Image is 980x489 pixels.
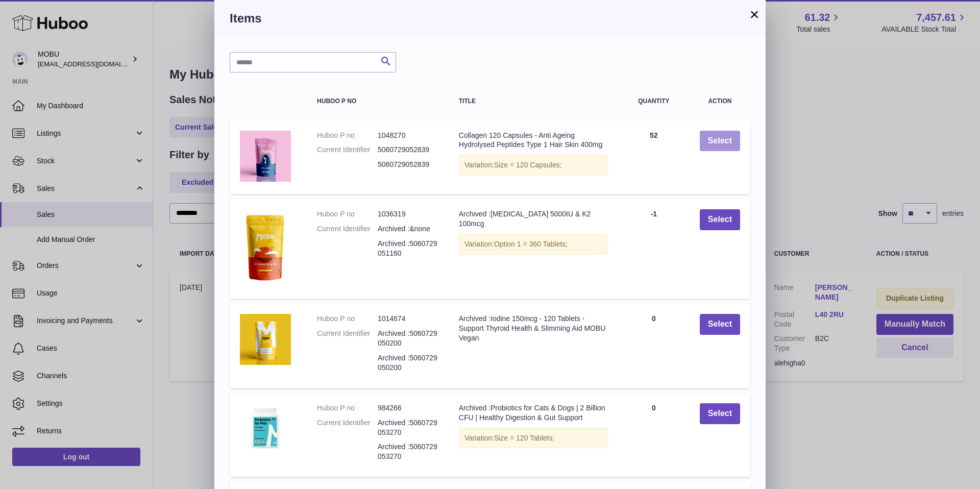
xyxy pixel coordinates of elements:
div: Variation: [459,234,608,255]
dt: Current Identifier [317,224,378,234]
th: Title [449,88,618,115]
dd: 1048270 [378,131,438,140]
dd: 984266 [378,403,438,413]
dd: 1036319 [378,209,438,219]
dd: 5060729052839 [378,145,438,155]
div: Archived :Iodine 150mcg - 120 Tablets - Support Thyroid Health & Slimming Aid MOBU Vegan [459,314,608,343]
dt: Huboo P no [317,403,378,413]
dd: Archived :5060729053270 [378,418,438,437]
img: Collagen 120 Capsules - Anti Ageing Hydrolysed Peptides Type 1 Hair Skin 400mg [240,131,291,182]
span: Size = 120 Tablets; [494,434,554,442]
dt: Huboo P no [317,314,378,324]
dd: Archived :5060729053270 [378,442,438,461]
dd: Archived :&none [378,224,438,234]
td: 52 [618,120,690,194]
dt: Current Identifier [317,145,378,155]
span: Size = 120 Capsules; [494,161,562,169]
dd: Archived :5060729050200 [378,353,438,373]
img: Archived :Vitamin D3 5000IU & K2 100mcg [240,209,291,286]
dt: Current Identifier [317,329,378,348]
img: Archived :Iodine 150mcg - 120 Tablets - Support Thyroid Health & Slimming Aid MOBU Vegan [240,314,291,365]
dd: 1014674 [378,314,438,324]
dt: Huboo P no [317,131,378,140]
div: Variation: [459,428,608,449]
h3: Items [230,10,750,27]
button: Select [700,131,740,152]
button: Select [700,209,740,230]
button: Select [700,314,740,335]
dd: Archived :5060729050200 [378,329,438,348]
dd: 5060729052839 [378,160,438,169]
td: -1 [618,199,690,299]
dd: Archived :5060729051160 [378,239,438,258]
div: Archived :Probiotics for Cats & Dogs | 2 Billion CFU | Healthy Digestion & Gut Support [459,403,608,423]
span: Option 1 = 360 Tablets; [494,240,568,248]
div: Collagen 120 Capsules - Anti Ageing Hydrolysed Peptides Type 1 Hair Skin 400mg [459,131,608,150]
button: Select [700,403,740,424]
dt: Huboo P no [317,209,378,219]
div: Archived :[MEDICAL_DATA] 5000IU & K2 100mcg [459,209,608,229]
button: × [748,8,761,20]
dt: Current Identifier [317,418,378,437]
td: 0 [618,304,690,387]
th: Huboo P no [307,88,449,115]
td: 0 [618,393,690,477]
th: Quantity [618,88,690,115]
img: Archived :Probiotics for Cats & Dogs | 2 Billion CFU | Healthy Digestion & Gut Support [240,403,291,454]
th: Action [690,88,750,115]
div: Variation: [459,155,608,176]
